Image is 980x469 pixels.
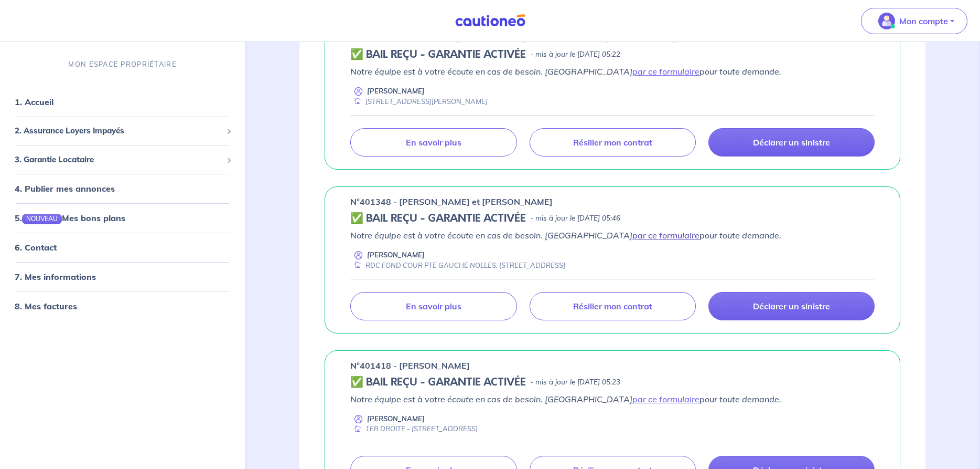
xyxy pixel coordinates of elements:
div: 3. Garantie Locataire [4,150,241,170]
a: 6. Contact [15,243,57,253]
p: En savoir plus [406,137,461,148]
img: Cautioneo [451,14,530,27]
div: state: CONTRACT-VALIDATED, Context: ,MAYBE-CERTIFICATE,,LESSOR-DOCUMENTS,IS-ODEALIM [350,376,875,389]
div: 7. Mes informations [4,267,241,288]
p: [PERSON_NAME] [367,414,425,424]
div: state: CONTRACT-VALIDATED, Context: ,MAYBE-CERTIFICATE,,LESSOR-DOCUMENTS,IS-ODEALIM [350,212,875,225]
p: MON ESPACE PROPRIÉTAIRE [68,59,176,69]
a: En savoir plus [350,128,516,157]
h5: ✅ BAIL REÇU - GARANTIE ACTIVÉE [350,48,526,61]
div: 4. Publier mes annonces [4,178,241,199]
p: Déclarer un sinistre [753,301,830,311]
a: Déclarer un sinistre [708,292,875,320]
p: [PERSON_NAME] [367,86,425,96]
div: 1. Accueil [4,91,241,112]
p: En savoir plus [406,301,461,311]
span: 3. Garantie Locataire [15,154,222,166]
div: [STREET_ADDRESS][PERSON_NAME] [350,97,488,107]
p: Résilier mon contrat [573,301,652,311]
h5: ✅ BAIL REÇU - GARANTIE ACTIVÉE [350,212,526,225]
p: n°401348 - [PERSON_NAME] et [PERSON_NAME] [350,195,553,208]
a: par ce formulaire [632,394,699,404]
p: Déclarer un sinistre [753,137,830,148]
h5: ✅ BAIL REÇU - GARANTIE ACTIVÉE [350,376,526,389]
a: 1. Accueil [15,97,53,107]
a: 5.NOUVEAUMes bons plans [15,213,125,223]
div: 6. Contact [4,237,241,258]
p: n°401418 - [PERSON_NAME] [350,359,470,372]
button: illu_account_valid_menu.svgMon compte [861,8,967,34]
div: 5.NOUVEAUMes bons plans [4,207,241,228]
p: - mis à jour le [DATE] 05:46 [530,213,620,224]
span: 2. Assurance Loyers Impayés [15,125,222,137]
p: - mis à jour le [DATE] 05:22 [530,49,620,60]
p: Notre équipe est à votre écoute en cas de besoin. [GEOGRAPHIC_DATA] pour toute demande. [350,229,875,242]
a: par ce formulaire [632,230,699,241]
a: Déclarer un sinistre [708,128,875,157]
p: Notre équipe est à votre écoute en cas de besoin. [GEOGRAPHIC_DATA] pour toute demande. [350,65,875,78]
a: En savoir plus [350,292,516,320]
a: 7. Mes informations [15,272,96,283]
div: 1ER DROITE - [STREET_ADDRESS] [350,424,478,434]
div: 8. Mes factures [4,296,241,317]
a: Résilier mon contrat [530,292,696,320]
p: Mon compte [899,15,948,27]
p: Notre équipe est à votre écoute en cas de besoin. [GEOGRAPHIC_DATA] pour toute demande. [350,393,875,405]
a: par ce formulaire [632,66,699,77]
img: illu_account_valid_menu.svg [878,13,895,29]
a: Résilier mon contrat [530,128,696,157]
a: 4. Publier mes annonces [15,183,115,194]
div: 2. Assurance Loyers Impayés [4,121,241,141]
p: - mis à jour le [DATE] 05:23 [530,377,620,388]
a: 8. Mes factures [15,301,77,312]
p: Résilier mon contrat [573,137,652,148]
p: [PERSON_NAME] [367,250,425,260]
div: state: CONTRACT-VALIDATED, Context: ,MAYBE-CERTIFICATE,,LESSOR-DOCUMENTS,IS-ODEALIM [350,48,875,61]
div: RDC FOND COUR PTE GAUCHE NOLLES, [STREET_ADDRESS] [350,260,565,270]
